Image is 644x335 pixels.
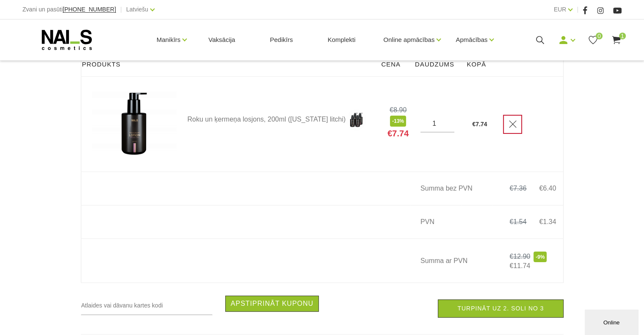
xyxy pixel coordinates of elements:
span: € [472,121,475,127]
a: Manikīrs [157,23,181,57]
span: -9% [533,252,547,262]
s: 12.90 [513,253,530,260]
span: € [509,262,513,269]
span: € [539,185,543,192]
span: 1.34 [543,218,556,225]
span: | [577,4,578,15]
a: Turpināt uz 2. soli no 3 [438,299,563,318]
img: BAROJOŠS roku un ķermeņa LOSJONS BALI COCONUT barojošs roku un ķermeņa losjons paredzēts jebkura ... [345,109,367,130]
span: 6.40 [543,185,556,192]
span: 7.74 [475,121,487,127]
a: Vaksācija [202,19,242,60]
a: Pedikīrs [263,19,299,60]
iframe: chat widget [585,308,640,335]
span: 0 [596,33,603,39]
img: Roku un ķermeņa losjons, 200ml (Florida litchi) [92,89,177,159]
td: PVN [410,205,492,239]
a: Roku un ķermeņa losjons, 200ml ([US_STATE] litchi) [188,109,376,130]
div: Zvani un pasūti [22,4,116,15]
td: Summa bez PVN [410,172,492,205]
span: -13% [390,116,406,126]
a: Delete [503,115,522,134]
a: Apmācības [456,23,487,57]
span: € [539,218,543,225]
s: € [509,218,513,225]
span: | [120,4,122,15]
span: €7.74 [387,128,409,138]
a: Online apmācības [383,23,434,57]
span: 11.74 [513,262,530,269]
th: Cena [376,53,410,77]
a: 0 [588,35,598,45]
input: Atlaides vai dāvanu kartes kodi [81,296,213,315]
a: EUR [554,4,567,14]
a: Komplekti [321,19,362,60]
a: Latviešu [126,4,148,14]
span: [PHONE_NUMBER] [63,6,116,13]
s: €8.90 [390,106,406,114]
s: € [509,185,513,192]
th: Produkts [81,53,376,77]
s: 7.36 [513,185,526,192]
span: 1 [619,33,626,39]
a: 1 [611,35,622,45]
s: € [509,253,513,260]
td: Summa ar PVN [410,239,492,283]
th: Kopā [462,53,492,77]
th: Daudzums [410,53,462,77]
button: Apstiprināt kuponu [225,296,319,312]
s: 1.54 [513,218,526,225]
a: [PHONE_NUMBER] [63,6,116,13]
